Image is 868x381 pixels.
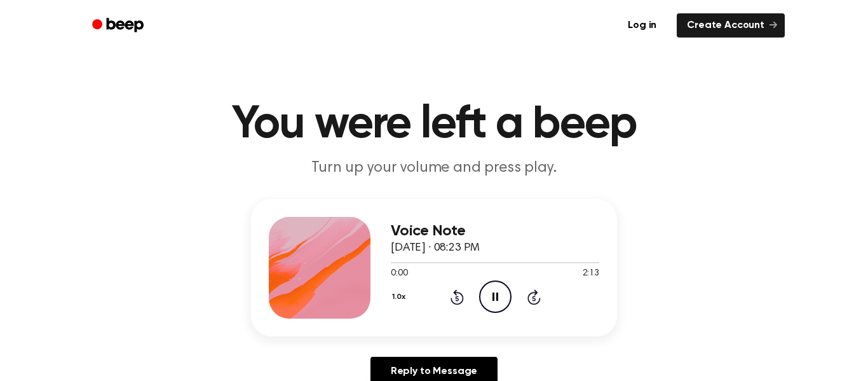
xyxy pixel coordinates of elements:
a: Log in [615,11,669,40]
h3: Voice Note [391,223,599,240]
a: Beep [83,13,155,38]
span: 0:00 [391,267,407,281]
span: [DATE] · 08:23 PM [391,242,480,254]
a: Create Account [677,13,785,38]
p: Turn up your volume and press play. [190,158,678,179]
button: 1.0x [391,286,410,308]
h1: You were left a beep [109,102,759,148]
span: 2:13 [583,267,599,281]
